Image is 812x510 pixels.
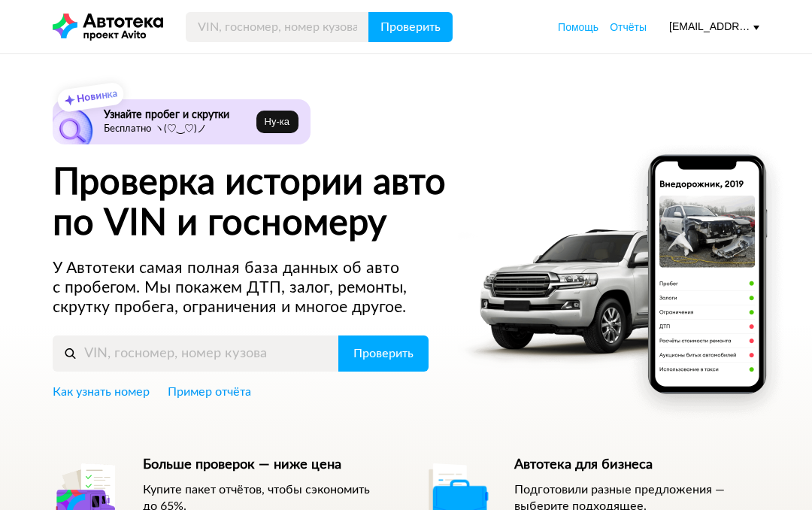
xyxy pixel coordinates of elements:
[53,259,430,317] p: У Автотеки самая полная база данных об авто с пробегом. Мы покажем ДТП, залог, ремонты, скрутку п...
[610,21,647,33] span: Отчёты
[104,123,250,135] p: Бесплатно ヽ(♡‿♡)ノ
[669,20,759,34] div: [EMAIL_ADDRESS][DOMAIN_NAME]
[77,89,118,105] strong: Новинка
[514,457,760,473] h5: Автотека для бизнеса
[368,12,453,42] button: Проверить
[558,20,598,35] a: Помощь
[53,335,339,372] input: VIN, госномер, номер кузова
[168,384,251,400] a: Пример отчёта
[186,12,369,42] input: VIN, госномер, номер кузова
[338,335,429,372] button: Проверить
[104,108,250,122] h6: Узнайте пробег и скрутки
[353,348,414,360] span: Проверить
[53,162,501,244] h1: Проверка истории авто по VIN и госномеру
[265,116,289,128] span: Ну‑ка
[380,21,441,33] span: Проверить
[53,384,150,400] a: Как узнать номер
[143,457,389,473] h5: Больше проверок — ниже цена
[610,20,647,35] a: Отчёты
[558,21,598,33] span: Помощь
